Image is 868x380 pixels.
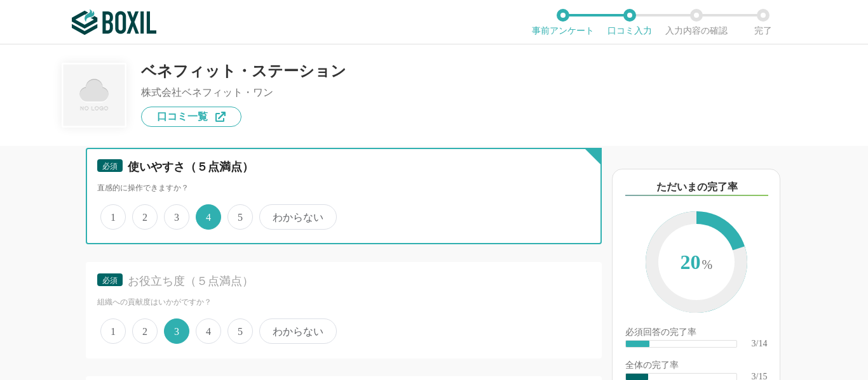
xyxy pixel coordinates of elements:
[625,361,767,372] div: 全体の完了率
[663,9,729,36] li: 入力内容の確認
[132,318,158,344] span: 2
[196,204,221,230] span: 4
[132,204,158,230] span: 2
[72,10,156,35] img: ボクシルSaaS_ロゴ
[164,204,189,230] span: 3
[227,318,253,344] span: 5
[626,374,648,380] div: ​
[102,276,118,285] span: 必須
[596,9,663,36] li: 口コミ入力
[259,204,337,230] span: わからない
[529,9,596,36] li: 事前アンケート
[97,183,590,193] div: 直感的に操作できますか？
[625,180,768,196] div: ただいまの完了率
[141,88,346,98] div: 株式会社ベネフィット・ワン
[141,107,241,127] a: 口コミ一覧
[128,273,572,289] div: お役立ち度（５点満点）
[729,9,796,36] li: 完了
[626,341,649,347] div: ​
[196,318,221,344] span: 4
[97,297,590,308] div: 組織への貢献度はいかがですか？
[658,224,735,303] span: 20
[259,318,337,344] span: わからない
[227,204,253,230] span: 5
[128,159,572,175] div: 使いやすさ（５点満点）
[157,112,208,122] span: 口コミ一覧
[625,328,767,339] div: 必須回答の完了率
[102,162,118,171] span: 必須
[164,318,189,344] span: 3
[100,204,126,230] span: 1
[100,318,126,344] span: 1
[141,63,346,79] div: ベネフィット・ステーション
[702,258,713,272] span: %
[752,339,768,348] div: 3/14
